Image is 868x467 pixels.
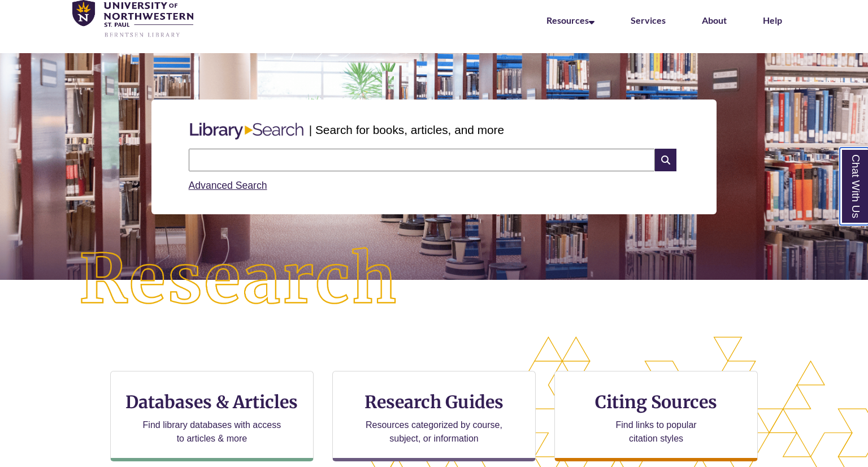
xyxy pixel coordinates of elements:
h3: Citing Sources [587,391,725,413]
a: Help [763,15,782,25]
a: About [702,15,727,25]
p: Find library databases with access to articles & more [138,418,285,446]
h3: Databases & Articles [120,391,304,413]
p: Resources categorized by course, subject, or information [361,418,508,446]
img: Libary Search [184,118,309,144]
a: Citing Sources Find links to popular citation styles [554,371,758,461]
i: Search [655,149,676,171]
p: | Search for books, articles, and more [309,121,504,139]
a: Databases & Articles Find library databases with access to articles & more [110,371,314,461]
a: Advanced Search [189,180,267,191]
a: Services [631,15,666,25]
img: Research [44,212,434,348]
h3: Research Guides [342,391,526,413]
a: Research Guides Resources categorized by course, subject, or information [332,371,536,461]
a: Resources [546,15,594,25]
p: Find links to popular citation styles [601,418,711,446]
